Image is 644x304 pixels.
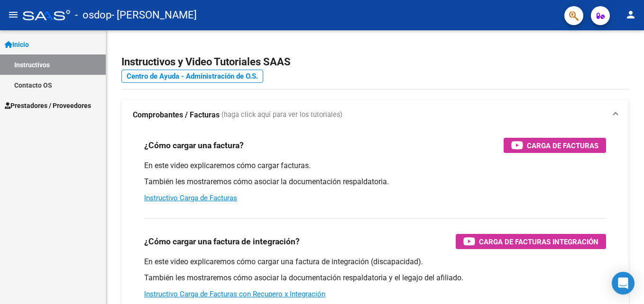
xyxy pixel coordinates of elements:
[121,53,629,71] h2: Instructivos y Video Tutoriales SAAS
[527,140,598,152] span: Carga de Facturas
[144,273,606,283] p: También les mostraremos cómo asociar la documentación respaldatoria y el legajo del afiliado.
[144,161,606,171] p: En este video explicaremos cómo cargar facturas.
[75,5,111,26] span: - osdop
[504,138,606,153] button: Carga de Facturas
[144,235,300,248] h3: ¿Cómo cargar una factura de integración?
[5,39,29,50] span: Inicio
[144,290,325,298] a: Instructivo Carga de Facturas con Recupero x Integración
[144,177,606,187] p: También les mostraremos cómo asociar la documentación respaldatoria.
[144,139,244,152] h3: ¿Cómo cargar una factura?
[144,194,237,202] a: Instructivo Carga de Facturas
[144,257,606,267] p: En este video explicaremos cómo cargar una factura de integración (discapacidad).
[111,5,197,26] span: - [PERSON_NAME]
[612,272,635,295] div: Open Intercom Messenger
[5,100,91,111] span: Prestadores / Proveedores
[8,9,19,20] mat-icon: menu
[456,234,606,249] button: Carga de Facturas Integración
[625,9,636,20] mat-icon: person
[121,100,629,130] mat-expansion-panel-header: Comprobantes / Facturas (haga click aquí para ver los tutoriales)
[133,110,220,120] strong: Comprobantes / Facturas
[479,236,598,248] span: Carga de Facturas Integración
[221,110,342,120] span: (haga click aquí para ver los tutoriales)
[121,70,263,83] a: Centro de Ayuda - Administración de O.S.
